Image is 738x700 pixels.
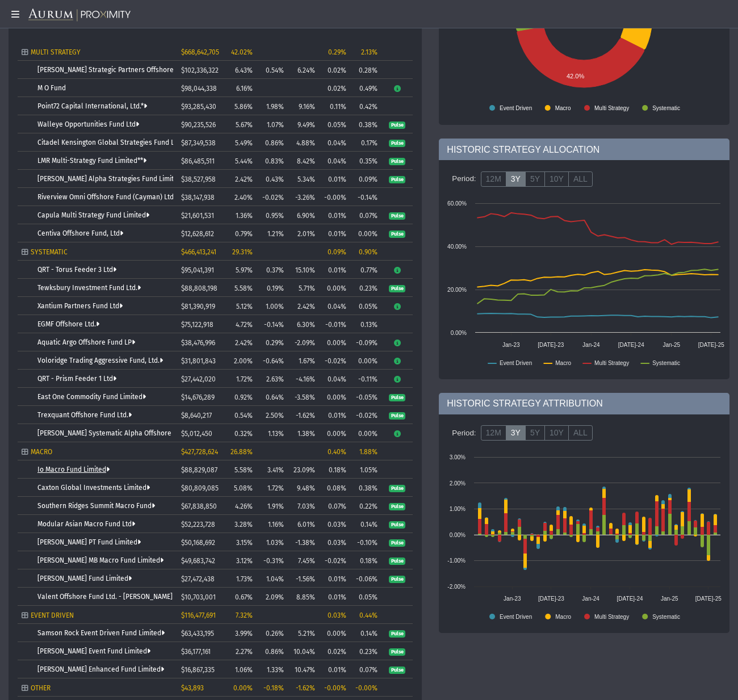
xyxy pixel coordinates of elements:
[235,502,253,510] span: 4.26%
[31,248,68,256] span: SYSTEMATIC
[181,357,216,365] span: $31,801,843
[37,84,66,92] a: M O Fund
[37,556,163,564] a: [PERSON_NAME] MB Macro Fund Limited
[234,194,253,202] span: 2.40%
[257,206,288,224] td: 0.95%
[236,539,253,547] span: 3.15%
[350,551,381,569] td: 0.18%
[319,133,350,152] td: 0.04%
[319,188,350,206] td: -0.00%
[234,357,253,365] span: 2.00%
[181,412,212,420] span: $8,640,217
[257,152,288,170] td: 0.83%
[389,284,405,292] a: Pulse
[288,479,319,497] td: 9.48%
[350,533,381,551] td: -0.10%
[544,171,569,187] label: 10Y
[181,266,214,274] span: $95,041,391
[319,388,350,406] td: 0.00%
[257,188,288,206] td: -0.02%
[389,211,405,219] a: Pulse
[181,430,212,438] span: $5,012,450
[350,115,381,133] td: 0.38%
[350,388,381,406] td: -0.05%
[389,629,405,637] a: Pulse
[257,333,288,351] td: 0.29%
[319,79,350,97] td: 0.02%
[350,351,381,370] td: 0.00%
[37,120,139,128] a: Walleye Opportunities Fund Ltd
[288,551,319,569] td: 7.45%
[389,175,405,183] a: Pulse
[37,157,146,165] a: LMR Multi-Strategy Fund Limited**
[447,424,480,443] div: Period:
[257,97,288,115] td: 1.98%
[544,425,569,441] label: 10Y
[37,175,185,183] a: [PERSON_NAME] Alpha Strategies Fund Limited
[231,48,253,56] span: 42.02%
[653,360,681,366] text: Systematic
[389,230,405,238] span: Pulse
[350,624,381,642] td: 0.14%
[181,339,215,347] span: $38,476,996
[288,660,319,678] td: 10.47%
[319,351,350,370] td: -0.02%
[257,315,288,333] td: -0.14%
[525,171,545,187] label: 5Y
[350,333,381,351] td: -0.09%
[389,393,405,401] a: Pulse
[181,502,217,510] span: $67,838,850
[37,429,205,437] a: [PERSON_NAME] Systematic Alpha Offshore Fund Ltd.
[500,360,532,366] text: Event Driven
[618,342,644,348] text: [DATE]-24
[257,61,288,79] td: 0.54%
[37,139,186,146] a: Citadel Kensington Global Strategies Fund Ltd.
[37,575,132,582] a: [PERSON_NAME] Fund Limited
[450,454,466,460] text: 3.00%
[506,171,526,187] label: 3Y
[236,557,253,565] span: 3.12%
[288,642,319,660] td: 10.04%
[288,460,319,479] td: 23.09%
[447,200,467,207] text: 60.00%
[234,466,253,474] span: 5.58%
[181,103,216,111] span: $93,285,430
[594,360,629,366] text: Multi Strategy
[234,412,253,420] span: 0.54%
[447,244,467,250] text: 40.00%
[389,176,405,184] span: Pulse
[236,212,253,220] span: 1.36%
[257,569,288,588] td: 1.04%
[288,297,319,315] td: 2.42%
[288,351,319,370] td: 1.67%
[181,139,216,147] span: $87,349,538
[350,61,381,79] td: 0.28%
[235,157,253,165] span: 5.44%
[350,224,381,242] td: 0.00%
[389,158,405,166] span: Pulse
[319,370,350,388] td: 0.04%
[181,303,215,311] span: $81,390,919
[319,115,350,133] td: 0.05%
[257,279,288,297] td: 0.19%
[37,411,132,419] a: Trexquant Offshore Fund Ltd.
[389,157,405,165] a: Pulse
[181,194,215,202] span: $38,147,938
[389,484,405,492] a: Pulse
[389,120,405,128] a: Pulse
[257,406,288,424] td: 2.50%
[230,448,253,456] span: 26.88%
[37,266,116,274] a: QRT - Torus Feeder 3 Ltd
[350,261,381,279] td: 0.77%
[257,624,288,642] td: 0.26%
[288,206,319,224] td: 6.90%
[389,556,405,564] a: Pulse
[288,61,319,79] td: 6.24%
[257,261,288,279] td: 0.37%
[181,321,213,329] span: $75,122,918
[350,206,381,224] td: 0.07%
[652,105,680,111] text: Systematic
[319,642,350,660] td: 0.02%
[181,393,215,401] span: $14,676,289
[234,484,253,492] span: 5.08%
